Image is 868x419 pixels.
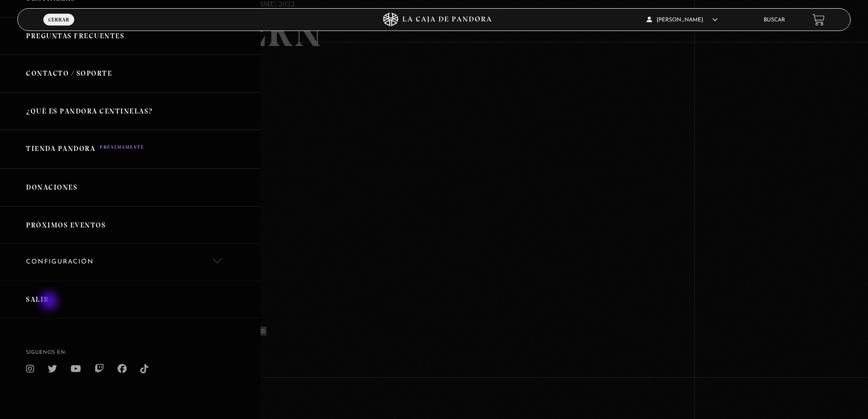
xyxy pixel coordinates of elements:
a: View your shopping cart [812,14,825,26]
span: Menu [51,25,67,31]
span: [PERSON_NAME] [647,17,718,23]
h4: SÍguenos en: [26,350,234,355]
a: Buscar [764,17,785,23]
span: Cerrar [48,17,69,22]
